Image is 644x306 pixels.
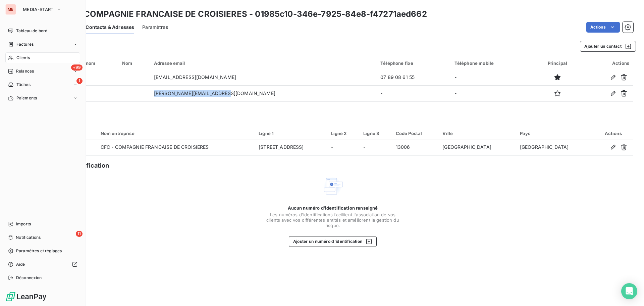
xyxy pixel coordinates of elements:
[454,60,529,66] div: Téléphone mobile
[586,60,629,66] div: Actions
[450,69,533,85] td: -
[16,68,34,74] span: Relances
[376,69,450,85] td: 07 89 08 61 55
[442,131,512,136] div: Ville
[59,8,427,20] h3: CFC - COMPAGNIE FRANCAISE DE CROISIERES - 01985c10-346e-7925-84e8-f47271aed662
[97,139,255,156] td: CFC - COMPAGNIE FRANCAISE DE CROISIERES
[122,60,146,66] div: Nom
[380,60,446,66] div: Téléphone fixe
[101,131,251,136] div: Nom entreprise
[586,22,620,33] button: Actions
[327,139,360,156] td: -
[71,64,83,71] span: +99
[438,139,516,156] td: [GEOGRAPHIC_DATA]
[359,139,392,156] td: -
[86,24,134,31] span: Contacts & Adresses
[23,7,54,12] span: MEDIA-START
[5,259,80,270] a: Aide
[322,176,343,197] img: Empty state
[16,248,62,254] span: Paramètres et réglages
[154,60,372,66] div: Adresse email
[5,291,47,302] img: Logo LeanPay
[255,139,327,156] td: [STREET_ADDRESS]
[16,82,31,88] span: Tâches
[76,78,83,84] span: 1
[289,236,377,247] button: Ajouter un numéro d’identification
[16,28,47,34] span: Tableau de bord
[597,131,629,136] div: Actions
[16,234,41,241] span: Notifications
[516,139,593,156] td: [GEOGRAPHIC_DATA]
[621,283,637,299] div: Open Intercom Messenger
[150,85,376,101] td: [PERSON_NAME][EMAIL_ADDRESS][DOMAIN_NAME]
[259,131,323,136] div: Ligne 1
[537,60,578,66] div: Principal
[76,231,83,237] span: 11
[16,261,25,267] span: Aide
[16,41,34,47] span: Factures
[142,24,168,31] span: Paramètres
[16,95,37,101] span: Paiements
[392,139,439,156] td: 13006
[150,69,376,85] td: [EMAIL_ADDRESS][DOMAIN_NAME]
[376,85,450,101] td: -
[450,85,533,101] td: -
[288,205,378,211] span: Aucun numéro d’identification renseigné
[16,55,30,61] span: Clients
[396,131,435,136] div: Code Postal
[16,275,42,281] span: Déconnexion
[266,212,400,228] span: Les numéros d'identifications facilitent l'association de vos clients avec vos différentes entité...
[520,131,589,136] div: Pays
[580,41,636,52] button: Ajouter un contact
[78,60,114,66] div: Prénom
[16,221,31,227] span: Imports
[5,4,16,15] div: ME
[363,131,388,136] div: Ligne 3
[331,131,356,136] div: Ligne 2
